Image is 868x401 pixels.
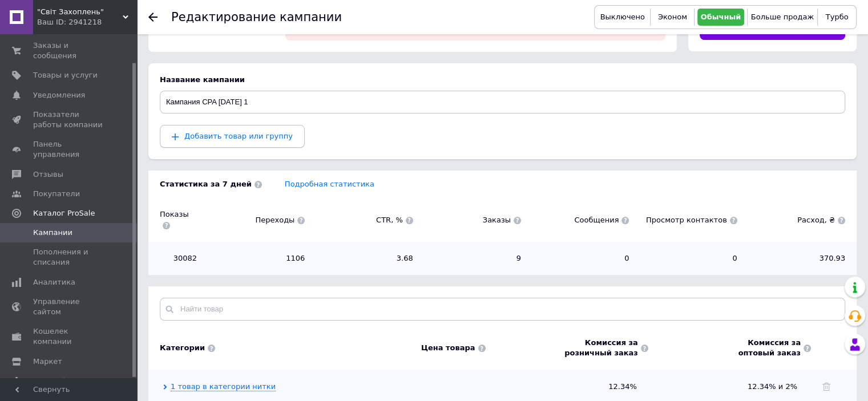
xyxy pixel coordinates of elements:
[33,326,106,347] span: Кошелек компании
[33,247,106,268] span: Пополнения и списания
[208,215,305,225] span: Переходы
[171,11,342,23] div: Редактирование кампании
[425,215,521,225] span: Заказы
[316,215,413,225] span: CTR, %
[37,17,137,27] div: Ваш ID: 2941218
[285,180,374,188] a: Подробная статистика
[658,13,687,21] span: Эконом
[316,253,413,264] span: 3.68
[160,209,197,230] span: Показы
[640,215,737,225] span: Просмотр контактов
[160,125,305,148] button: Добавить товар или группу
[148,13,158,22] div: Вернуться назад
[33,189,80,199] span: Покупатели
[33,139,106,160] span: Панель управления
[160,75,245,84] span: Название кампании
[33,297,106,317] span: Управление сайтом
[160,298,845,321] input: Найти товар
[33,40,106,61] span: Заказы и сообщения
[532,253,629,264] span: 0
[701,13,741,21] span: Обычный
[33,228,72,238] span: Кампании
[33,376,75,386] span: Настройки
[750,9,815,26] button: Больше продаж
[749,253,845,264] span: 370.93
[160,253,197,264] span: 30082
[421,343,475,353] span: Цена товара
[751,13,814,21] span: Больше продаж
[171,382,276,391] a: 1 товар в категории нитки
[697,9,744,26] button: Обычный
[33,169,63,180] span: Отзывы
[425,253,521,264] span: 9
[564,338,638,358] span: Комиссия за розничный заказ
[600,13,645,21] span: Выключено
[33,90,85,100] span: Уведомления
[37,7,123,17] span: "Світ Захоплень"
[826,13,849,21] span: Турбо
[208,253,305,264] span: 1106
[160,343,205,353] span: Категории
[532,215,629,225] span: Сообщения
[640,253,737,264] span: 0
[497,382,637,392] span: 12.34%
[653,9,691,26] button: Эконом
[33,208,95,218] span: Каталог ProSale
[749,215,845,225] span: Расход, ₴
[597,9,647,26] button: Выключено
[738,338,801,358] span: Комиссия за оптовый заказ
[33,277,75,287] span: Аналитика
[33,110,106,130] span: Показатели работы компании
[33,70,98,80] span: Товары и услуги
[821,9,853,26] button: Турбо
[184,132,293,140] span: Добавить товар или группу
[33,357,62,367] span: Маркет
[160,179,262,189] span: Статистика за 7 дней
[748,382,800,391] span: 12.34% и 2%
